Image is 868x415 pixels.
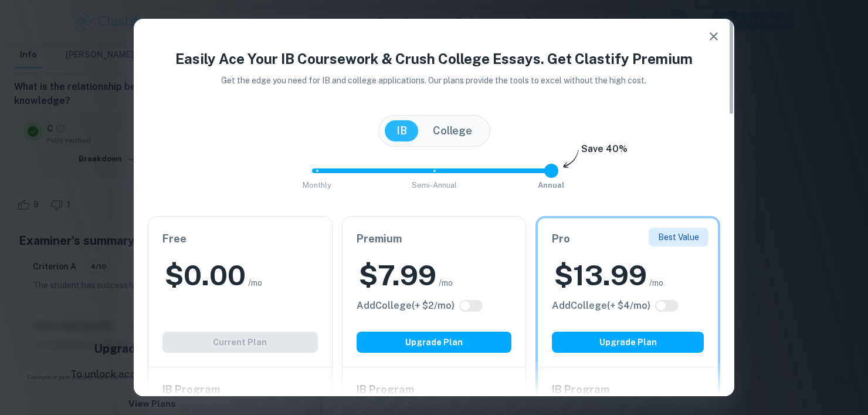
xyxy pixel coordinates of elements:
button: Upgrade Plan [357,332,512,353]
span: Monthly [303,181,331,190]
h6: Save 40% [581,142,628,162]
h2: $ 7.99 [359,257,436,294]
button: College [421,120,484,141]
span: /mo [439,276,453,289]
span: /mo [248,276,262,289]
h2: $ 13.99 [554,257,647,294]
button: Upgrade Plan [552,332,704,353]
img: subscription-arrow.svg [563,149,579,169]
h6: Click to see all the additional College features. [357,299,455,313]
h2: $ 0.00 [165,257,246,294]
button: IB [385,120,419,141]
h6: Free [162,231,318,247]
span: /mo [649,276,663,289]
h6: Pro [552,231,704,247]
span: Annual [538,181,565,190]
h4: Easily Ace Your IB Coursework & Crush College Essays. Get Clastify Premium [148,48,720,69]
span: Semi-Annual [412,181,457,190]
p: Get the edge you need for IB and college applications. Our plans provide the tools to excel witho... [205,74,663,87]
p: Best Value [658,231,699,244]
h6: Premium [357,231,512,247]
h6: Click to see all the additional College features. [552,299,650,313]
